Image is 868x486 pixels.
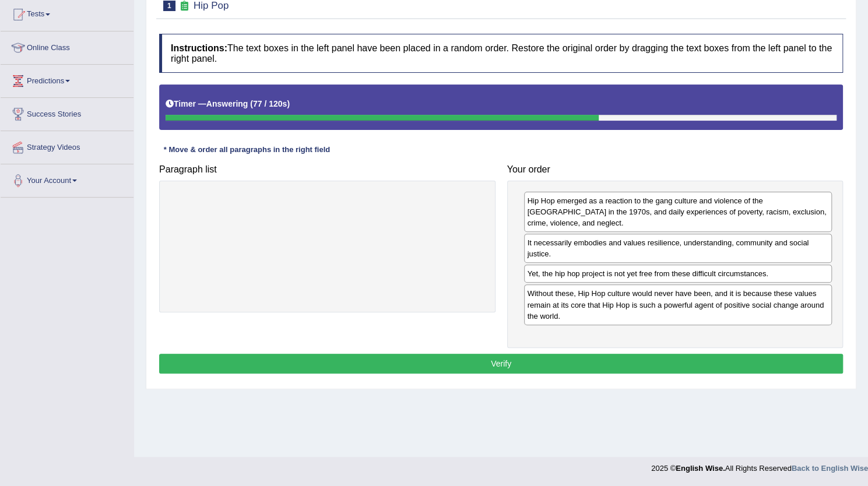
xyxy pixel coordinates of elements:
a: Predictions [1,65,133,94]
b: 77 / 120s [253,99,287,108]
small: Exam occurring question [178,1,191,12]
h4: The text boxes in the left panel have been placed in a random order. Restore the original order b... [159,34,843,73]
a: Strategy Videos [1,131,133,160]
a: Success Stories [1,98,133,127]
a: Online Class [1,31,133,61]
h4: Your order [507,164,844,175]
div: Without these, Hip Hop culture would never have been, and it is because these values remain at it... [524,284,832,325]
span: 1 [163,1,175,11]
a: Your Account [1,164,133,193]
div: Yet, the hip hop project is not yet free from these difficult circumstances. [524,265,832,283]
h4: Paragraph list [159,164,496,175]
a: Back to English Wise [792,464,868,473]
b: ( [250,99,253,108]
div: * Move & order all paragraphs in the right field [159,145,335,156]
b: Answering [206,99,248,108]
b: ) [287,99,290,108]
div: 2025 © All Rights Reserved [651,457,868,474]
div: It necessarily embodies and values resilience, understanding, community and social justice. [524,234,832,263]
b: Instructions: [171,43,227,53]
strong: English Wise. [676,464,725,473]
h5: Timer — [166,100,290,108]
div: Hip Hop emerged as a reaction to the gang culture and violence of the [GEOGRAPHIC_DATA] in the 19... [524,192,832,232]
button: Verify [159,354,843,374]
